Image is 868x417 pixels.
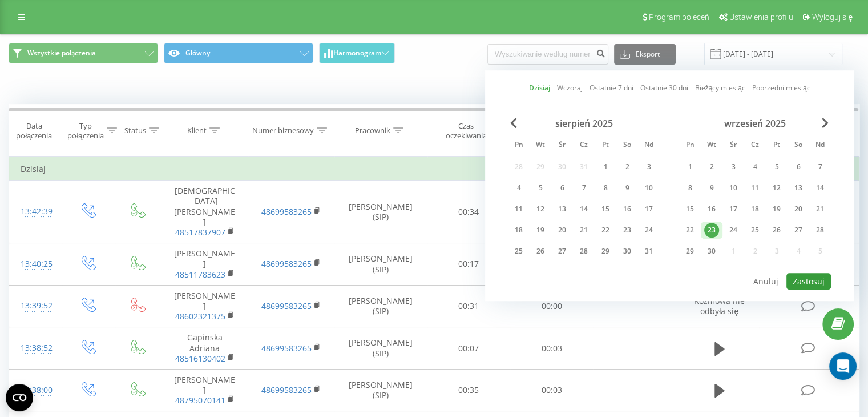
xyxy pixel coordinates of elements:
[683,244,697,259] div: 29
[511,223,526,238] div: 18
[551,243,573,260] div: śr 27 sie 2025
[533,181,548,195] div: 5
[638,158,660,175] div: ndz 3 sie 2025
[769,202,784,216] div: 19
[508,222,530,239] div: pon 18 sie 2025
[722,222,744,239] div: śr 24 wrz 2025
[748,181,762,195] div: 11
[573,179,595,197] div: czw 7 sie 2025
[704,202,719,216] div: 16
[508,118,660,129] div: sierpień 2025
[748,223,762,238] div: 25
[595,158,616,175] div: pt 1 sie 2025
[769,181,784,195] div: 12
[766,179,788,197] div: pt 12 wrz 2025
[704,223,719,238] div: 23
[175,311,225,322] a: 48602321375
[175,269,225,280] a: 48511783623
[620,181,635,195] div: 9
[162,181,248,243] td: [DEMOGRAPHIC_DATA][PERSON_NAME]
[598,181,613,195] div: 8
[532,137,549,154] abbr: wtorek
[619,137,636,154] abbr: sobota
[768,137,785,154] abbr: piątek
[813,159,827,174] div: 7
[726,159,741,174] div: 3
[261,343,312,354] a: 48699583265
[533,244,548,259] div: 26
[598,202,613,216] div: 15
[175,395,225,406] a: 48795070141
[722,179,744,197] div: śr 10 wrz 2025
[510,327,593,370] td: 00:03
[427,243,510,286] td: 00:17
[722,201,744,218] div: śr 17 wrz 2025
[21,201,51,223] div: 13:42:39
[9,43,158,63] button: Wszystkie połączenia
[744,222,766,239] div: czw 25 wrz 2025
[530,222,551,239] div: wt 19 sie 2025
[162,243,248,286] td: [PERSON_NAME]
[679,179,701,197] div: pon 8 wrz 2025
[616,158,638,175] div: sob 2 sie 2025
[809,201,831,218] div: ndz 21 wrz 2025
[679,158,701,175] div: pon 1 wrz 2025
[333,49,381,57] span: Harmonogram
[641,159,656,174] div: 3
[487,44,608,65] input: Wyszukiwanie według numeru
[701,243,722,260] div: wt 30 wrz 2025
[576,202,591,216] div: 14
[791,181,806,195] div: 13
[162,369,248,411] td: [PERSON_NAME]
[641,223,656,238] div: 24
[533,223,548,238] div: 19
[510,369,593,411] td: 00:03
[704,181,719,195] div: 9
[729,13,793,22] span: Ustawienia profilu
[616,222,638,239] div: sob 23 sie 2025
[508,201,530,218] div: pon 11 sie 2025
[595,179,616,197] div: pt 8 sie 2025
[786,273,831,290] button: Zastosuj
[747,273,785,290] button: Anuluj
[555,244,570,259] div: 27
[744,179,766,197] div: czw 11 wrz 2025
[438,121,495,141] div: Czas oczekiwania
[809,179,831,197] div: ndz 14 wrz 2025
[641,244,656,259] div: 31
[162,285,248,327] td: [PERSON_NAME]
[511,202,526,216] div: 11
[694,295,745,316] span: Rozmowa nie odbyła się
[822,118,829,128] span: Next Month
[528,83,550,94] a: Dzisiaj
[555,223,570,238] div: 20
[681,137,699,154] abbr: poniedziałek
[704,159,719,174] div: 2
[748,159,762,174] div: 4
[551,201,573,218] div: śr 13 sie 2025
[508,179,530,197] div: pon 4 sie 2025
[334,327,427,370] td: [PERSON_NAME] (SIP)
[695,83,745,94] a: Bieżący miesiąc
[67,121,103,141] div: Typ połączenia
[573,201,595,218] div: czw 14 sie 2025
[27,49,96,58] span: Wszystkie połączenia
[598,244,613,259] div: 29
[510,137,527,154] abbr: poniedziałek
[683,159,697,174] div: 1
[809,158,831,175] div: ndz 7 wrz 2025
[595,201,616,218] div: pt 15 sie 2025
[9,121,59,141] div: Data połączenia
[598,159,613,174] div: 1
[21,253,51,275] div: 13:40:25
[683,223,697,238] div: 22
[726,223,741,238] div: 24
[576,244,591,259] div: 28
[319,43,395,63] button: Harmonogram
[427,181,510,243] td: 00:34
[551,222,573,239] div: śr 20 sie 2025
[530,243,551,260] div: wt 26 sie 2025
[769,159,784,174] div: 5
[788,201,809,218] div: sob 20 wrz 2025
[703,137,720,154] abbr: wtorek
